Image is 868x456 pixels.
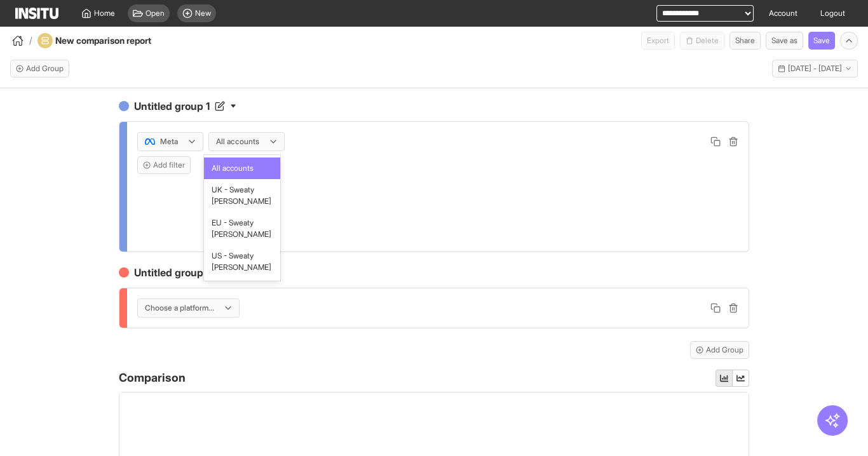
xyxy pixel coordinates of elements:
[15,8,58,19] img: Logo
[766,32,803,50] button: Save as
[212,250,273,273] span: US - Sweaty [PERSON_NAME]
[10,33,32,48] button: /
[119,98,749,114] h4: Untitled group 1
[55,34,186,47] h4: New comparison report
[212,184,273,207] span: UK - Sweaty [PERSON_NAME]
[212,163,254,174] span: All accounts
[772,60,858,77] button: [DATE] - [DATE]
[195,8,211,18] span: New
[10,60,69,77] button: Add Group
[119,369,186,387] h4: Comparison
[119,265,749,280] h4: Untitled group 2
[680,32,724,50] span: You cannot delete a preset report.
[212,217,273,240] span: EU - Sweaty [PERSON_NAME]
[137,156,191,174] button: Add filter
[146,8,165,18] span: Open
[641,32,675,50] button: Export
[37,33,186,48] div: New comparison report
[680,32,724,50] button: Delete
[788,64,842,74] span: [DATE] - [DATE]
[690,341,749,359] button: Add Group
[641,32,675,50] span: Can currently only export from Insights reports.
[808,32,835,50] button: Save
[29,34,32,47] span: /
[729,32,761,50] button: Share
[94,8,115,18] span: Home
